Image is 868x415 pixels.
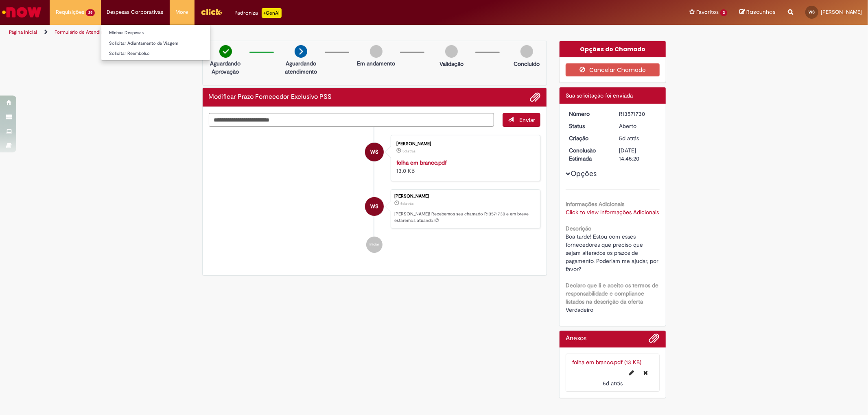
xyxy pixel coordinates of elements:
[746,8,776,16] span: Rascunhos
[107,8,164,16] span: Despesas Corporativas
[209,93,332,101] h2: Modificar Prazo Fornecedor Exclusivo PSS Histórico de tíquete
[739,9,776,16] a: Rascunhos
[209,127,541,261] ul: Histórico de tíquete
[563,146,613,163] dt: Conclusão Estimada
[603,380,623,387] time: 26/09/2025 16:44:18
[563,122,613,130] dt: Status
[402,149,415,154] time: 26/09/2025 16:44:18
[209,113,494,127] textarea: Digite sua mensagem aqui...
[563,134,613,142] dt: Criação
[9,29,37,35] a: Página inicial
[365,143,384,161] div: Wictor Ferreira Da Silva
[6,25,573,40] ul: Trilhas de página
[566,63,660,76] button: Cancelar Chamado
[281,59,321,76] p: Aguardando atendimento
[649,333,660,348] button: Adicionar anexos
[402,149,415,154] span: 5d atrás
[619,122,657,130] div: Aberto
[520,45,533,58] img: img-circle-grey.png
[201,6,223,18] img: click_logo_yellow_360x200.png
[566,225,591,232] b: Descrição
[56,8,84,16] span: Requisições
[396,159,532,175] div: 13.0 KB
[262,8,282,18] p: +GenAi
[619,135,639,142] time: 26/09/2025 16:45:16
[101,24,210,61] ul: Despesas Corporativas
[396,141,532,146] div: [PERSON_NAME]
[566,200,624,208] b: Informações Adicionais
[572,359,641,366] a: folha em branco.pdf (13 KB)
[696,8,719,16] span: Favoritos
[566,306,593,313] span: Verdadeiro
[209,189,541,228] li: Wictor Ferreira Da Silva
[619,135,639,142] span: 5d atrás
[445,45,458,58] img: img-circle-grey.png
[619,110,657,118] div: R13571730
[563,110,613,118] dt: Número
[639,366,653,379] button: Excluir folha em branco.pdf
[514,60,540,68] p: Concluído
[400,201,413,206] time: 26/09/2025 16:45:16
[365,197,384,216] div: Wictor Ferreira Da Silva
[566,335,586,342] h2: Anexos
[235,8,282,18] div: Padroniza
[530,92,540,102] button: Adicionar anexos
[400,201,413,206] span: 5d atrás
[370,197,378,216] span: WS
[394,194,536,199] div: [PERSON_NAME]
[396,159,447,166] a: folha em branco.pdf
[821,9,862,15] span: [PERSON_NAME]
[219,45,232,58] img: check-circle-green.png
[560,41,666,57] div: Opções do Chamado
[206,59,245,76] p: Aguardando Aprovação
[1,4,43,20] img: ServiceNow
[625,366,639,379] button: Editar nome de arquivo folha em branco.pdf
[566,92,633,99] span: Sua solicitação foi enviada
[809,9,815,15] span: WS
[619,134,657,142] div: 26/09/2025 16:45:16
[86,9,95,16] span: 29
[394,211,536,224] p: [PERSON_NAME]! Recebemos seu chamado R13571730 e em breve estaremos atuando.
[55,29,115,35] a: Formulário de Atendimento
[370,45,383,58] img: img-circle-grey.png
[566,233,660,273] span: Boa tarde! Estou com esses fornecedores que preciso que sejam alterados os prazos de pagamento. P...
[566,282,658,305] b: Declaro que li e aceito os termos de responsabilidade e compliance listados na descrição da oferta
[519,116,535,124] span: Enviar
[176,8,188,16] span: More
[619,146,657,163] div: [DATE] 14:45:20
[566,209,659,216] a: Click to view Informações Adicionais
[101,28,210,37] a: Minhas Despesas
[295,45,307,58] img: arrow-next.png
[603,380,623,387] span: 5d atrás
[370,142,378,162] span: WS
[101,49,210,58] a: Solicitar Reembolso
[101,39,210,48] a: Solicitar Adiantamento de Viagem
[439,60,464,68] p: Validação
[357,59,395,67] p: Em andamento
[720,9,727,16] span: 3
[503,113,540,127] button: Enviar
